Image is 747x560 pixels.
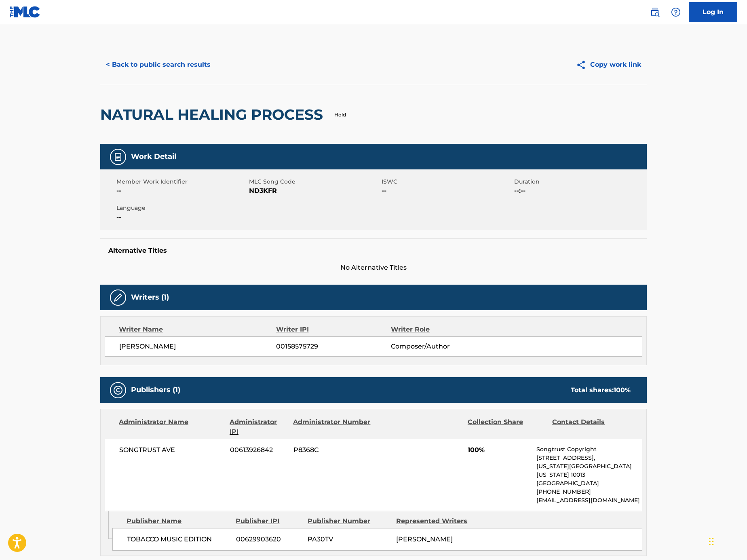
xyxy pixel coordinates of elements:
button: Copy work link [570,55,647,75]
span: 00158575729 [276,342,391,351]
h5: Publishers (1) [131,385,180,395]
span: P8368C [293,445,372,455]
span: [PERSON_NAME] [119,342,276,351]
div: Drag [709,529,714,554]
iframe: Chat Widget [707,521,747,560]
span: 00629903620 [236,535,302,544]
span: 00613926842 [230,445,287,455]
h5: Alternative Titles [108,247,639,255]
p: [EMAIL_ADDRESS][DOMAIN_NAME] [536,496,642,505]
span: [PERSON_NAME] [396,535,453,543]
span: TOBACCO MUSIC EDITION [127,535,230,544]
span: Duration [514,178,645,186]
span: Member Work Identifier [116,178,247,186]
img: help [671,7,681,17]
div: Administrator Name [119,417,224,437]
div: Publisher Name [127,516,230,526]
div: Administrator IPI [230,417,287,437]
img: Copy work link [576,60,590,70]
span: SONGTRUST AVE [119,445,224,455]
div: Total shares: [571,385,631,395]
div: Collection Share [468,417,546,437]
span: MLC Song Code [249,178,380,186]
div: Writer IPI [276,325,391,334]
span: Composer/Author [391,342,496,351]
button: < Back to public search results [100,55,216,75]
div: Publisher Number [308,516,390,526]
div: Writer Name [119,325,276,334]
div: Help [668,4,684,20]
p: Hold [334,111,346,118]
div: Administrator Number [293,417,371,437]
p: [PHONE_NUMBER] [536,488,642,496]
p: [US_STATE][GEOGRAPHIC_DATA][US_STATE] 10013 [536,462,642,479]
span: -- [382,186,512,196]
p: Songtrust Copyright [536,445,642,454]
img: search [650,7,660,17]
h5: Writers (1) [131,293,169,302]
img: Writers [113,293,123,302]
span: 100% [468,445,530,455]
span: ISWC [382,178,512,186]
span: 100 % [614,386,631,394]
h5: Work Detail [131,152,176,161]
span: ND3KFR [249,186,380,196]
p: [STREET_ADDRESS], [536,454,642,462]
span: -- [116,186,247,196]
span: -- [116,212,247,222]
img: Publishers [113,385,123,395]
div: Writer Role [391,325,496,334]
span: Language [116,204,247,212]
img: Work Detail [113,152,123,162]
span: PA30TV [308,535,390,544]
span: No Alternative Titles [100,263,647,273]
a: Log In [689,2,737,22]
a: Public Search [647,4,663,20]
img: MLC Logo [10,6,41,18]
p: [GEOGRAPHIC_DATA] [536,479,642,488]
span: --:-- [514,186,645,196]
div: Contact Details [552,417,631,437]
div: Represented Writers [396,516,479,526]
div: Publisher IPI [236,516,302,526]
h2: NATURAL HEALING PROCESS [100,106,327,124]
